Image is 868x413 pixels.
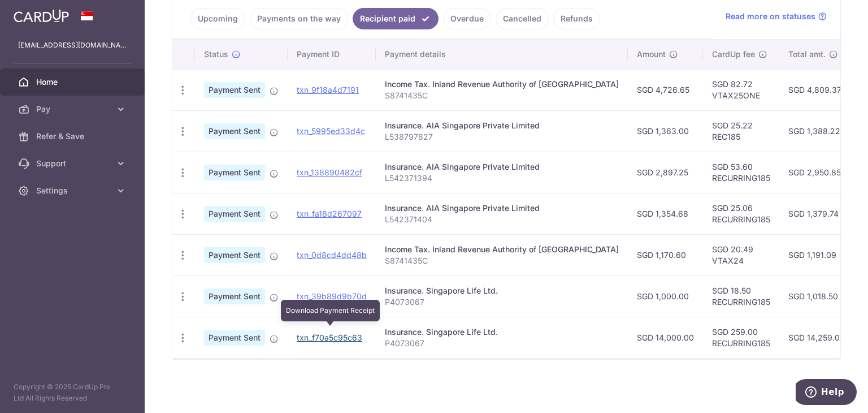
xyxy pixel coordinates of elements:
[703,69,779,110] td: SGD 82.72 VTAX25ONE
[779,193,854,234] td: SGD 1,379.74
[726,11,815,22] span: Read more on statuses
[385,244,619,255] div: Income Tax. Inland Revenue Authority of [GEOGRAPHIC_DATA]
[385,296,619,308] p: P4073067
[297,85,359,94] a: txn_9f18a4d7191
[18,40,127,51] p: [EMAIL_ADDRESS][DOMAIN_NAME]
[628,110,703,152] td: SGD 1,363.00
[297,167,362,177] a: txn_138890482cf
[628,317,703,358] td: SGD 14,000.00
[204,49,228,60] span: Status
[204,206,265,222] span: Payment Sent
[385,161,619,173] div: Insurance. AIA Singapore Private Limited
[726,11,827,22] a: Read more on statuses
[288,40,376,69] th: Payment ID
[703,110,779,152] td: SGD 25.22 REC185
[36,158,111,169] span: Support
[385,214,619,225] p: L542371404
[385,173,619,184] p: L542371394
[204,247,265,263] span: Payment Sent
[703,317,779,358] td: SGD 259.00 RECURRING185
[385,326,619,338] div: Insurance. Singapore Life Ltd.
[204,165,265,180] span: Payment Sent
[779,110,854,152] td: SGD 1,388.22
[385,120,619,131] div: Insurance. AIA Singapore Private Limited
[703,234,779,276] td: SGD 20.49 VTAX24
[204,330,265,346] span: Payment Sent
[703,152,779,193] td: SGD 53.60 RECURRING185
[190,8,245,29] a: Upcoming
[385,90,619,101] p: S8741435C
[703,276,779,317] td: SGD 18.50 RECURRING185
[788,49,826,60] span: Total amt.
[204,289,265,304] span: Payment Sent
[628,276,703,317] td: SGD 1,000.00
[353,8,439,29] a: Recipient paid
[297,291,367,301] a: txn_39b89d9b70d
[281,300,380,321] div: Download Payment Receipt
[376,40,628,69] th: Payment details
[204,82,265,98] span: Payment Sent
[779,234,854,276] td: SGD 1,191.09
[385,338,619,349] p: P4073067
[779,152,854,193] td: SGD 2,950.85
[385,203,619,214] div: Insurance. AIA Singapore Private Limited
[443,8,491,29] a: Overdue
[703,193,779,234] td: SGD 25.06 RECURRING185
[36,76,111,88] span: Home
[385,79,619,90] div: Income Tax. Inland Revenue Authority of [GEOGRAPHIC_DATA]
[385,285,619,296] div: Insurance. Singapore Life Ltd.
[779,69,854,110] td: SGD 4,809.37
[637,49,666,60] span: Amount
[385,255,619,266] p: S8741435C
[628,193,703,234] td: SGD 1,354.68
[36,131,111,142] span: Refer & Save
[36,104,111,115] span: Pay
[385,131,619,143] p: L538797827
[297,209,362,218] a: txn_fa18d267097
[628,69,703,110] td: SGD 4,726.65
[553,8,600,29] a: Refunds
[628,234,703,276] td: SGD 1,170.60
[14,9,69,23] img: CardUp
[779,317,854,358] td: SGD 14,259.00
[297,126,365,136] a: txn_5995ed33d4c
[297,250,367,260] a: txn_0d8cd4dd48b
[297,333,362,342] a: txn_f70a5c95c63
[712,49,755,60] span: CardUp fee
[628,152,703,193] td: SGD 2,897.25
[250,8,348,29] a: Payments on the way
[779,276,854,317] td: SGD 1,018.50
[496,8,549,29] a: Cancelled
[36,185,111,196] span: Settings
[796,379,857,407] iframe: Opens a widget where you can find more information
[204,123,265,139] span: Payment Sent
